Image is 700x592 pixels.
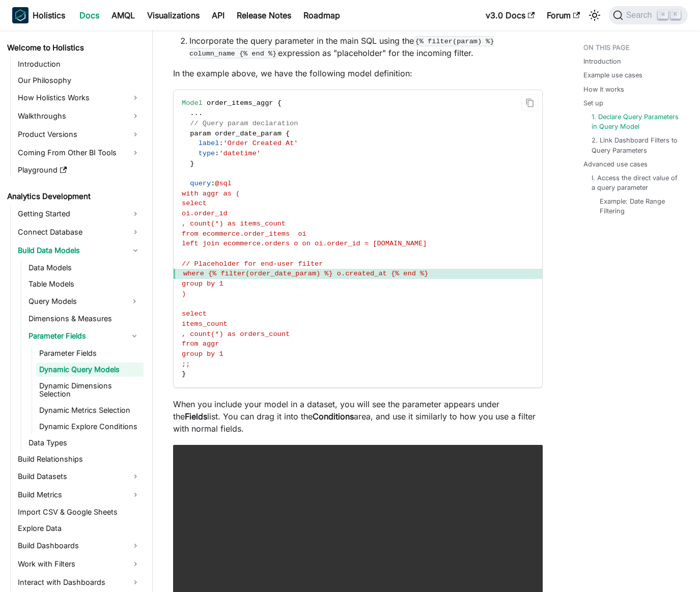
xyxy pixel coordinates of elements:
[199,109,203,117] span: .
[15,145,144,161] a: Coming From Other BI Tools
[15,126,144,143] a: Product Versions
[12,7,65,23] a: HolisticsHolistics
[199,139,219,147] span: label
[25,436,144,450] a: Data Types
[33,9,65,21] b: Holistics
[183,270,428,277] span: where {% filter(order_date_param) %} o.created_at {% end %}
[173,398,543,435] p: When you include your model in a dataset, you will see the parameter appears under the list. You ...
[73,7,105,23] a: Docs
[541,7,586,23] a: Forum
[15,521,144,535] a: Explore Data
[182,360,190,368] span: ;;
[125,293,144,309] button: Expand sidebar category 'Query Models'
[15,224,144,240] a: Connect Database
[36,379,144,401] a: Dynamic Dimensions Selection
[521,94,538,111] button: Copy code to clipboard
[15,487,144,503] a: Build Metrics
[190,120,298,127] span: // Query param declaration
[206,7,231,23] a: API
[182,240,427,247] span: left join ecommerce.orders o on oi.order_id = [DOMAIN_NAME]
[670,10,681,19] kbd: K
[207,99,273,107] span: order_items_aggr
[219,139,223,147] span: :
[15,538,144,554] a: Build Dashboards
[185,411,207,421] strong: Fields
[313,411,354,421] strong: Conditions
[141,7,206,23] a: Visualizations
[592,112,680,131] a: 1. Declare Query Parameters in Query Model
[592,173,680,192] a: I. Access the direct value of a query parameter
[609,6,688,24] button: Search (Command+K)
[15,574,144,590] a: Interact with Dashboards
[297,7,346,23] a: Roadmap
[190,180,211,187] span: query
[15,163,144,177] a: Playground
[125,328,144,344] button: Collapse sidebar category 'Parameter Fields'
[194,109,199,117] span: .
[15,206,144,222] a: Getting Started
[219,150,261,157] span: 'datetime'
[277,99,282,107] span: {
[182,290,186,298] span: )
[15,452,144,466] a: Build Relationships
[215,130,282,137] span: order_date_param
[36,419,144,434] a: Dynamic Explore Conditions
[182,310,207,318] span: select
[190,160,194,167] span: }
[182,280,223,288] span: group by 1
[583,98,603,108] a: Set up
[4,41,144,55] a: Welcome to Holistics
[211,180,215,187] span: :
[15,242,144,259] a: Build Data Models
[25,277,144,291] a: Table Models
[658,10,668,19] kbd: ⌘
[25,261,144,275] a: Data Models
[182,350,223,358] span: group by 1
[182,190,240,198] span: with aggr as (
[182,370,186,378] span: }
[36,403,144,417] a: Dynamic Metrics Selection
[583,84,624,94] a: How it works
[182,340,219,348] span: from aggr
[190,109,194,117] span: .
[215,150,219,157] span: :
[182,210,228,217] span: oi.order_id
[15,556,144,572] a: Work with Filters
[105,7,141,23] a: AMQL
[182,230,306,238] span: from ecommerce.order_items oi
[182,330,290,338] span: , count(*) as orders_count
[15,90,144,106] a: How Holistics Works
[182,99,203,107] span: Model
[15,57,144,71] a: Introduction
[592,135,680,155] a: 2. Link Dashboard Filters to Query Parameters
[25,293,125,309] a: Query Models
[173,67,543,79] p: In the example above, we have the following model definition:
[15,73,144,88] a: Our Philosophy
[15,468,144,485] a: Build Datasets
[182,200,207,207] span: select
[182,320,228,328] span: items_count
[4,189,144,204] a: Analytics Development
[189,35,543,59] li: Incorporate the query parameter in the main SQL using the expression as "placeholder" for the inc...
[182,260,323,268] span: // Placeholder for end-user filter
[36,346,144,360] a: Parameter Fields
[231,7,297,23] a: Release Notes
[586,7,603,23] button: Switch between dark and light mode (currently light mode)
[286,130,290,137] span: {
[25,312,144,326] a: Dimensions & Measures
[583,57,621,66] a: Introduction
[480,7,541,23] a: v3.0 Docs
[223,139,298,147] span: 'Order Created At'
[182,220,286,228] span: , count(*) as items_count
[12,7,29,23] img: Holistics
[600,196,676,216] a: Example: Date Range Filtering
[215,180,232,187] span: @sql
[15,505,144,519] a: Import CSV & Google Sheets
[190,130,211,137] span: param
[623,11,658,20] span: Search
[36,362,144,377] a: Dynamic Query Models
[15,108,144,124] a: Walkthroughs
[199,150,215,157] span: type
[25,328,125,344] a: Parameter Fields
[583,70,642,80] a: Example use cases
